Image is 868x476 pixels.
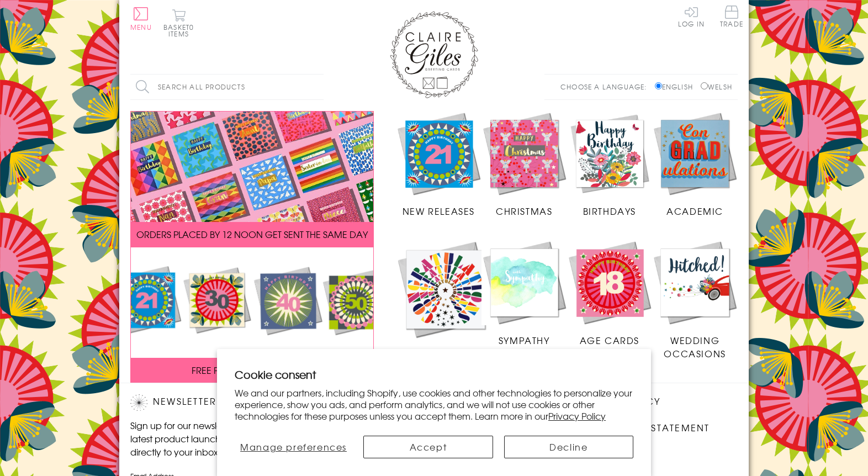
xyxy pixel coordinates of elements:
a: Christmas [481,111,567,218]
button: Basket0 items [163,9,194,37]
button: Manage preferences [235,436,352,458]
a: Log In [678,6,705,27]
a: Age Cards [567,240,653,347]
a: Trade [720,6,743,29]
a: Academic [652,111,738,218]
a: Sympathy [481,240,567,347]
p: Sign up for our newsletter to receive the latest product launches, news and offers directly to yo... [130,419,318,458]
span: Menu [130,22,152,32]
span: Sympathy [499,334,550,347]
span: New Releases [403,204,475,218]
input: Search all products [130,75,324,99]
h2: Cookie consent [235,367,633,382]
button: Menu [130,7,152,30]
label: English [655,82,698,92]
a: Birthdays [567,111,653,218]
p: We and our partners, including Shopify, use cookies and other technologies to personalize your ex... [235,387,633,421]
p: Choose a language: [560,82,653,92]
span: Christmas [496,204,552,218]
a: Wedding Occasions [652,240,738,360]
a: Privacy Policy [548,409,606,422]
a: New Releases [396,111,481,218]
span: Wedding Occasions [664,334,726,360]
span: Birthdays [583,204,636,218]
img: Claire Giles Greetings Cards [390,11,478,98]
button: Accept [363,436,493,458]
span: Trade [720,6,743,27]
span: 0 items [168,22,194,39]
span: Manage preferences [240,440,347,453]
a: Congratulations [396,240,495,361]
h2: Newsletter [130,394,318,411]
input: Search [313,75,324,99]
span: Congratulations [396,347,495,361]
span: FREE P&P ON ALL UK ORDERS [192,363,313,377]
span: Academic [666,204,723,218]
span: ORDERS PLACED BY 12 NOON GET SENT THE SAME DAY [136,228,368,241]
label: Welsh [701,82,732,92]
input: Welsh [701,82,708,89]
input: English [655,82,662,89]
button: Decline [504,436,633,458]
span: Age Cards [580,334,639,347]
